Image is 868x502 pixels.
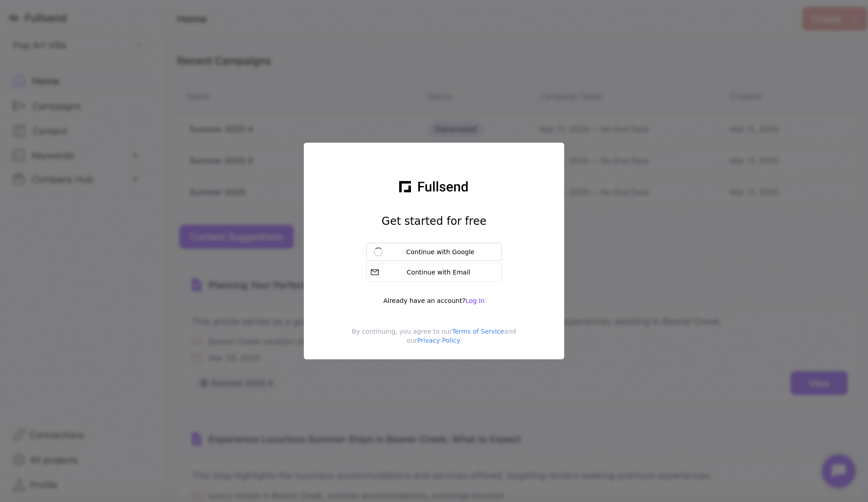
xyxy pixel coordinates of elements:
button: Continue with Google [366,243,502,261]
h1: Get started for free [382,214,486,228]
button: Continue with Email [366,263,502,282]
div: By continuing, you agree to our and our . [311,327,557,352]
a: Privacy Policy [417,337,459,344]
div: Continue with Email [383,268,498,277]
div: Continue with Google [387,247,494,256]
a: Terms of Service [452,328,504,335]
span: Log In [466,297,485,304]
div: Already have an account? [383,296,485,305]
